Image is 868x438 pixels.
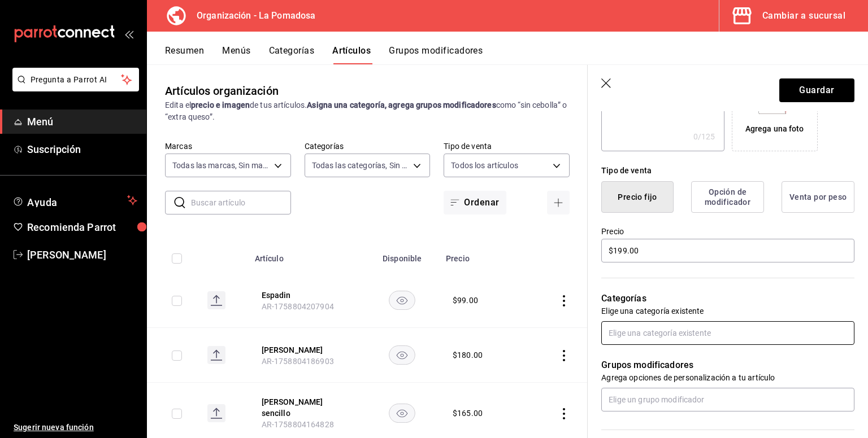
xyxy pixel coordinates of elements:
input: Elige una categoría existente [601,321,854,345]
span: Todas las categorías, Sin categoría [312,160,410,171]
p: Agrega opciones de personalización a tu artículo [601,372,854,383]
div: $ 165.00 [453,408,483,419]
button: edit-product-location [262,290,352,301]
button: Venta por peso [782,181,854,213]
button: Resumen [165,45,204,64]
p: Categorías [601,292,854,305]
button: actions [558,350,570,361]
button: Opción de modificador [691,181,764,213]
button: Ordenar [444,191,506,214]
th: Artículo [248,237,366,273]
label: Precio [601,227,854,235]
button: actions [558,408,570,419]
th: Precio [439,237,529,273]
button: availability-product [389,291,415,310]
button: Pregunta a Parrot AI [12,68,139,91]
button: Guardar [779,78,854,102]
button: edit-product-location [262,396,352,419]
input: Elige un grupo modificador [601,388,854,411]
h3: Organización - La Pomadosa [188,9,315,23]
span: AR-1758804164828 [262,420,334,429]
span: Pregunta a Parrot AI [31,74,121,86]
button: actions [558,295,570,306]
span: Ayuda [27,194,123,207]
button: Menús [222,45,250,64]
span: Todos los artículos [451,160,518,171]
span: Menú [27,114,137,129]
span: Suscripción [27,142,137,157]
strong: precio e imagen [191,100,250,109]
button: availability-product [389,404,415,423]
button: availability-product [389,345,415,365]
div: Artículos organización [165,82,279,99]
button: Categorías [269,45,315,64]
div: Edita el de tus artículos. como “sin cebolla” o “extra queso”. [165,99,570,123]
div: Tipo de venta [601,165,854,177]
label: Marcas [165,142,291,150]
span: Sugerir nueva función [14,422,137,433]
span: [PERSON_NAME] [27,247,137,262]
input: Buscar artículo [191,191,291,214]
button: open_drawer_menu [124,29,133,38]
div: $ 180.00 [453,349,483,361]
label: Tipo de venta [444,142,570,150]
button: Artículos [332,45,371,64]
span: AR-1758804207904 [262,302,334,311]
div: Agrega una foto [745,123,804,135]
button: Precio fijo [601,181,674,213]
a: Pregunta a Parrot AI [8,82,139,94]
button: edit-product-location [262,344,352,356]
button: Grupos modificadores [389,45,483,64]
div: $ 99.00 [453,295,478,306]
input: $0.00 [601,239,854,262]
div: Cambiar a sucursal [762,8,845,24]
span: Todas las marcas, Sin marca [172,160,270,171]
label: Categorías [305,142,431,150]
p: Elige una categoría existente [601,305,854,317]
p: Grupos modificadores [601,358,854,372]
div: 0 /125 [693,131,715,142]
span: Recomienda Parrot [27,220,137,235]
span: AR-1758804186903 [262,357,334,366]
strong: Asigna una categoría, agrega grupos modificadores [307,100,496,109]
th: Disponible [366,237,439,273]
div: navigation tabs [165,45,868,64]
